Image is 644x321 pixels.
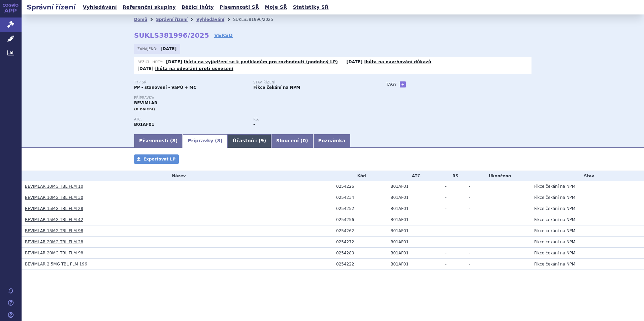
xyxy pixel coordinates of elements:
[25,195,83,200] a: BEVIMLAR 10MG TBL FLM 30
[22,2,81,12] h2: Správní řízení
[445,228,446,233] span: -
[22,171,333,181] th: Název
[25,228,83,233] a: BEVIMLAR 15MG TBL FLM 98
[134,117,247,121] p: ATC:
[387,214,442,225] td: RIVAROXABAN
[137,46,159,51] span: Zahájeno:
[180,3,216,12] a: Běžící lhůty
[336,228,387,233] div: 0254262
[387,171,442,181] th: ATC
[336,262,387,266] div: 0254222
[465,171,531,181] th: Ukončeno
[387,247,442,258] td: RIVAROXABAN
[313,134,351,148] a: Poznámka
[134,154,179,164] a: Exportovat LP
[121,3,178,12] a: Referenční skupiny
[184,60,338,64] a: lhůta na vyjádření se k podkladům pro rozhodnutí (podobný LP)
[81,3,119,12] a: Vyhledávání
[336,217,387,222] div: 0254256
[469,240,470,244] span: -
[253,122,255,127] strong: -
[161,46,177,51] strong: [DATE]
[531,214,644,225] td: Fikce čekání na NPM
[531,225,644,236] td: Fikce čekání na NPM
[166,60,182,64] strong: [DATE]
[387,236,442,247] td: RIVAROXABAN
[469,228,470,233] span: -
[137,66,233,71] p: -
[469,184,470,189] span: -
[25,262,87,266] a: BEVIMLAR 2,5MG TBL FLM 196
[172,138,175,143] span: 8
[469,206,470,211] span: -
[134,134,183,148] a: Písemnosti (8)
[531,192,644,203] td: Fikce čekání na NPM
[469,217,470,222] span: -
[469,195,470,200] span: -
[336,184,387,189] div: 0254226
[336,195,387,200] div: 0254234
[134,96,373,100] p: Přípravky:
[531,203,644,214] td: Fikce čekání na NPM
[143,157,175,162] span: Exportovat LP
[25,206,83,211] a: BEVIMLAR 15MG TBL FLM 28
[214,32,233,39] a: VERSO
[291,3,330,12] a: Statistiky SŘ
[442,171,465,181] th: RS
[387,258,442,270] td: RIVAROXABAN
[531,258,644,270] td: Fikce čekání na NPM
[531,171,644,181] th: Stav
[218,3,261,12] a: Písemnosti SŘ
[25,217,83,222] a: BEVIMLAR 15MG TBL FLM 42
[364,60,431,64] a: lhůta na navrhování důkazů
[387,225,442,236] td: RIVAROXABAN
[134,107,155,111] span: (8 balení)
[400,81,406,87] a: +
[445,184,446,189] span: -
[25,251,83,255] a: BEVIMLAR 20MG TBL FLM 98
[25,240,83,244] a: BEVIMLAR 20MG TBL FLM 28
[445,240,446,244] span: -
[155,66,233,71] a: lhůta na odvolání proti usnesení
[531,181,644,192] td: Fikce čekání na NPM
[156,17,188,22] a: Správní řízení
[261,138,264,143] span: 9
[134,80,247,84] p: Typ SŘ:
[228,134,271,148] a: Účastníci (9)
[253,117,366,121] p: RS:
[445,195,446,200] span: -
[347,60,363,64] strong: [DATE]
[531,247,644,258] td: Fikce čekání na NPM
[137,66,154,71] strong: [DATE]
[336,206,387,211] div: 0254252
[271,134,313,148] a: Sloučení (0)
[263,3,289,12] a: Moje SŘ
[134,122,154,127] strong: RIVAROXABAN
[387,203,442,214] td: RIVAROXABAN
[134,85,196,90] strong: PP - stanovení - VaPÚ + MC
[445,262,446,266] span: -
[253,80,366,84] p: Stav řízení:
[347,59,431,65] p: -
[217,138,221,143] span: 8
[166,59,338,65] p: -
[445,251,446,255] span: -
[253,85,300,90] strong: Fikce čekání na NPM
[233,14,282,25] li: SUKLS381996/2025
[386,80,397,88] h3: Tagy
[387,192,442,203] td: RIVAROXABAN
[134,101,157,105] span: BEVIMLAR
[25,184,83,189] a: BEVIMLAR 10MG TBL FLM 10
[137,59,164,65] span: Běžící lhůty:
[445,206,446,211] span: -
[134,17,147,22] a: Domů
[336,240,387,244] div: 0254272
[336,251,387,255] div: 0254280
[333,171,387,181] th: Kód
[469,262,470,266] span: -
[469,251,470,255] span: -
[134,31,209,39] strong: SUKLS381996/2025
[302,138,306,143] span: 0
[183,134,227,148] a: Přípravky (8)
[196,17,224,22] a: Vyhledávání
